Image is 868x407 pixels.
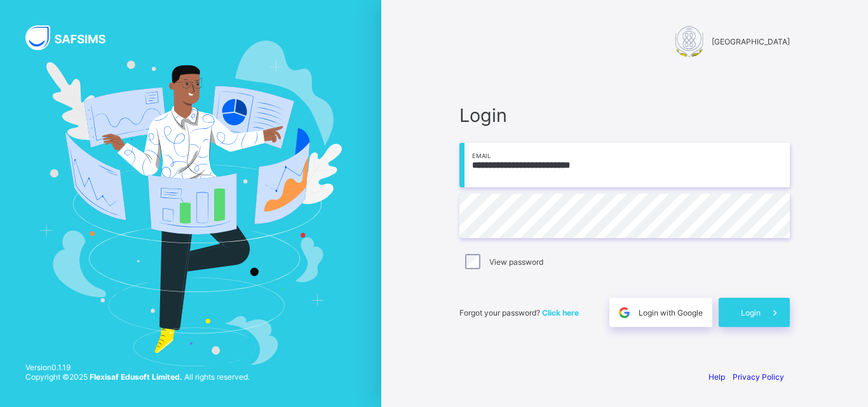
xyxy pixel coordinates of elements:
span: Login [741,308,761,317]
a: Help [709,372,725,382]
span: Login [459,104,790,126]
span: Version 0.1.19 [25,363,250,372]
strong: Flexisaf Edusoft Limited. [90,372,182,382]
a: Privacy Policy [733,372,784,382]
span: [GEOGRAPHIC_DATA] [712,37,790,46]
span: Copyright © 2025 All rights reserved. [25,372,250,382]
label: View password [489,257,543,267]
span: Forgot your password? [459,308,579,317]
img: google.396cfc9801f0270233282035f929180a.svg [617,305,632,320]
a: Click here [542,308,579,317]
span: Login with Google [639,308,703,317]
img: Hero Image [39,41,342,366]
img: SAFSIMS Logo [25,25,121,50]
